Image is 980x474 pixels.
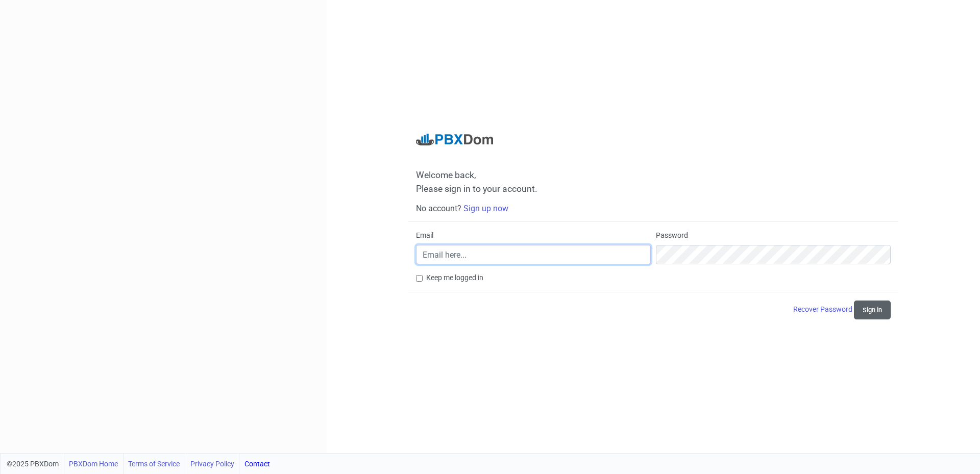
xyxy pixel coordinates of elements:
[854,301,891,319] button: Sign in
[793,305,854,313] a: Recover Password
[463,204,508,213] a: Sign up now
[416,245,651,264] input: Email here...
[416,204,891,213] h6: No account?
[416,230,433,241] label: Email
[7,454,270,474] div: ©2025 PBXDom
[244,454,270,474] a: Contact
[190,454,234,474] a: Privacy Policy
[656,230,688,241] label: Password
[426,272,483,283] label: Keep me logged in
[69,454,118,474] a: PBXDom Home
[416,170,891,181] span: Welcome back,
[128,454,180,474] a: Terms of Service
[416,184,537,194] span: Please sign in to your account.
